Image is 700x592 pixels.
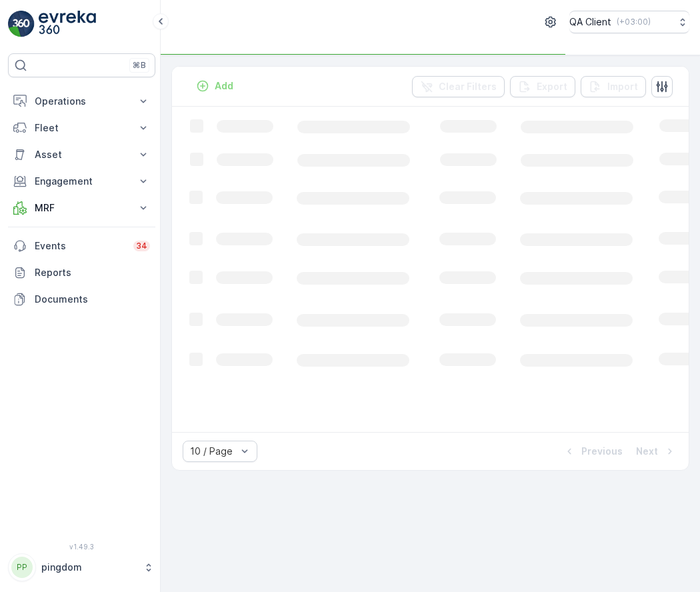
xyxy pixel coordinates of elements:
p: MRF [35,201,129,215]
button: QA Client(+03:00) [569,11,689,33]
button: Import [581,76,646,97]
a: Reports [8,259,155,286]
p: Fleet [35,121,129,135]
p: Export [537,80,567,93]
p: Previous [581,445,623,458]
p: Engagement [35,175,129,188]
span: v 1.49.3 [8,543,155,551]
a: Documents [8,286,155,313]
div: PP [11,557,33,578]
button: Engagement [8,168,155,195]
p: Events [35,239,125,253]
button: Export [510,76,575,97]
p: Import [607,80,638,93]
a: Events34 [8,233,155,259]
p: Reports [35,266,150,279]
button: Clear Filters [412,76,505,97]
button: MRF [8,195,155,221]
p: Clear Filters [439,80,497,93]
p: Next [636,445,658,458]
button: PPpingdom [8,553,155,581]
p: Documents [35,293,150,306]
p: pingdom [41,561,137,574]
p: Add [215,79,233,93]
p: ⌘B [133,60,146,71]
button: Fleet [8,115,155,141]
p: ( +03:00 ) [617,17,651,27]
button: Previous [561,443,624,459]
button: Add [191,78,239,94]
p: QA Client [569,15,611,29]
p: 34 [136,241,147,251]
p: Operations [35,95,129,108]
img: logo [8,11,35,37]
button: Operations [8,88,155,115]
p: Asset [35,148,129,161]
button: Next [635,443,678,459]
img: logo_light-DOdMpM7g.png [39,11,96,37]
button: Asset [8,141,155,168]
